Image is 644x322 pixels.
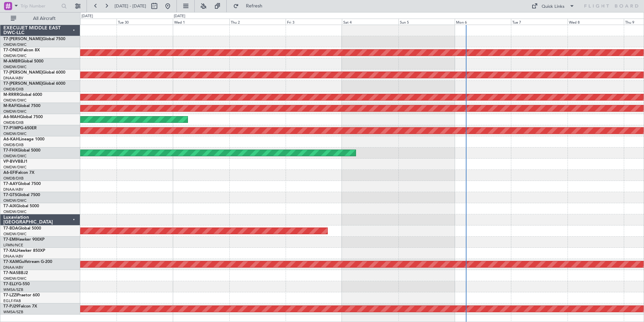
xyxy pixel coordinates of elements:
[3,271,28,275] a: T7-NASBBJ2
[3,104,18,108] span: M-RAFI
[3,93,19,97] span: M-RRRR
[3,154,27,159] a: OMDW/DWC
[3,193,40,197] a: T7-GTSGlobal 7500
[3,293,40,297] a: T7-LZZIPraetor 600
[3,76,23,81] a: DNAA/ABV
[3,204,16,208] span: T7-AIX
[3,115,43,119] a: A6-MAHGlobal 7500
[3,271,18,275] span: T7-NAS
[3,104,40,108] a: M-RAFIGlobal 7500
[398,19,455,25] div: Sun 5
[117,19,173,25] div: Tue 30
[3,165,27,170] a: OMDW/DWC
[3,209,27,214] a: OMDW/DWC
[3,298,21,303] a: EGLF/FAB
[3,282,30,286] a: T7-ELLYG-550
[3,226,18,231] span: T7-BDA
[3,131,27,136] a: OMDW/DWC
[3,137,44,141] a: A6-KAHLineage 1000
[3,109,27,114] a: OMDW/DWC
[18,16,71,21] span: All Aircraft
[3,142,24,147] a: OMDB/DXB
[3,204,39,208] a: T7-AIXGlobal 5000
[3,287,23,292] a: WMSA/SZB
[3,193,17,197] span: T7-GTS
[3,53,27,58] a: OMDW/DWC
[3,243,23,248] a: LFMN/NCE
[3,310,23,315] a: WMSA/SZB
[3,226,41,231] a: T7-BDAGlobal 5000
[568,19,624,25] div: Wed 8
[3,93,42,97] a: M-RRRRGlobal 6000
[286,19,342,25] div: Fri 3
[3,304,37,308] a: T7-PJ29Falcon 7X
[3,87,24,92] a: OMDB/DXB
[3,276,27,281] a: OMDW/DWC
[3,42,27,47] a: OMDW/DWC
[3,198,27,203] a: OMDW/DWC
[240,4,268,8] span: Refresh
[174,14,185,19] div: [DATE]
[3,282,18,286] span: T7-ELLY
[3,98,27,103] a: OMDW/DWC
[3,182,18,186] span: T7-AAY
[230,1,270,11] button: Refresh
[3,48,21,52] span: T7-ONEX
[3,160,18,164] span: VP-BVV
[3,171,34,175] a: A6-EFIFalcon 7X
[3,137,19,141] span: A6-KAH
[3,71,42,75] span: T7-[PERSON_NAME]
[3,59,43,63] a: M-AMBRGlobal 5000
[3,249,17,253] span: T7-XAL
[3,160,28,164] a: VP-BVVBBJ1
[3,64,27,70] a: OMDW/DWC
[3,48,40,52] a: T7-ONEXFalcon 8X
[542,3,565,10] div: Quick Links
[3,238,17,242] span: T7-EMI
[3,293,17,297] span: T7-LZZI
[3,260,19,264] span: T7-XAM
[3,187,23,192] a: DNAA/ABV
[3,126,20,130] span: T7-P1MP
[3,249,45,253] a: T7-XALHawker 850XP
[455,19,511,25] div: Mon 6
[3,304,19,308] span: T7-PJ29
[21,1,59,11] input: Trip Number
[3,37,42,41] span: T7-[PERSON_NAME]
[3,149,40,153] a: T7-FHXGlobal 5000
[528,1,578,11] button: Quick Links
[3,82,65,86] a: T7-[PERSON_NAME]Global 6000
[3,71,65,75] a: T7-[PERSON_NAME]Global 6000
[3,254,23,259] a: DNAA/ABV
[342,19,398,25] div: Sat 4
[229,19,286,25] div: Thu 2
[511,19,567,25] div: Tue 7
[3,149,18,153] span: T7-FHX
[3,126,37,130] a: T7-P1MPG-650ER
[173,19,229,25] div: Wed 1
[7,13,73,24] button: All Aircraft
[3,260,52,264] a: T7-XAMGulfstream G-200
[3,182,41,186] a: T7-AAYGlobal 7500
[3,115,20,119] span: A6-MAH
[3,238,44,242] a: T7-EMIHawker 900XP
[3,59,21,63] span: M-AMBR
[3,176,24,181] a: OMDB/DXB
[3,120,24,125] a: OMDB/DXB
[3,171,16,175] span: A6-EFI
[3,82,42,86] span: T7-[PERSON_NAME]
[3,37,65,41] a: T7-[PERSON_NAME]Global 7500
[3,232,27,237] a: OMDW/DWC
[115,3,146,9] span: [DATE] - [DATE]
[3,265,23,270] a: DNAA/ABV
